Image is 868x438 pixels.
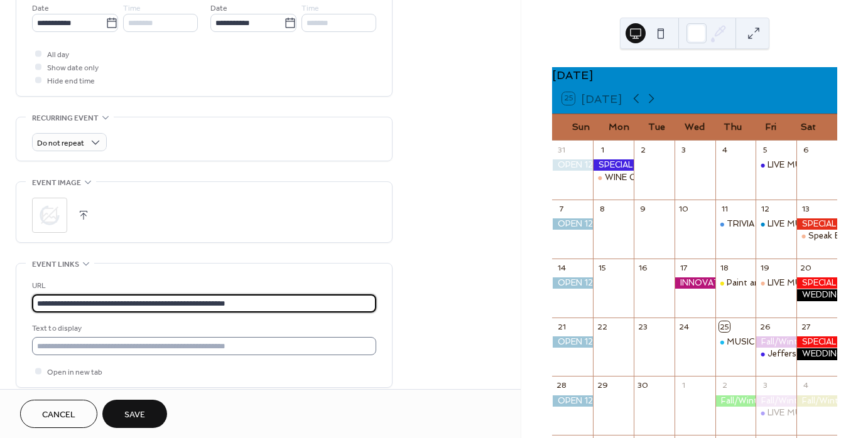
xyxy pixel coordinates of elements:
div: OPEN 12 - 5 [552,159,593,171]
div: Thu [713,114,751,140]
div: 9 [637,203,648,214]
div: 23 [637,321,648,332]
button: Save [102,400,167,428]
div: 19 [760,262,771,273]
div: LIVE MUSIC: BRENT HULL [756,218,796,230]
div: 16 [637,262,648,273]
div: Fall/Winter HOURS! Open 12 - 8 p.m. [756,395,796,407]
div: SPECIAL HOURS [796,218,837,230]
div: 14 [556,262,567,273]
span: Do not repeat [37,136,84,151]
div: OPEN 12 - 5 [552,336,593,348]
div: 6 [801,144,811,155]
div: Jefferson Speedboat Band [756,348,796,360]
div: WEDDING AT THE HILLS! [796,289,837,301]
div: 31 [556,144,567,155]
div: URL [32,279,374,292]
div: SPECIAL HOURS [796,336,837,348]
span: Save [124,409,145,422]
div: 17 [678,262,689,273]
span: Hide end time [47,75,95,88]
div: 1 [678,380,689,391]
span: Time [301,2,319,15]
div: 7 [556,203,567,214]
span: Cancel [42,409,75,422]
div: WINE CLUB EXCLUSIVE RELEASE COOKOUT [593,172,634,183]
div: 4 [719,144,730,155]
div: Wed [676,114,713,140]
span: Event image [32,176,81,190]
div: 30 [637,380,648,391]
span: Date [210,2,227,15]
button: Cancel [20,400,97,428]
div: Fri [751,114,789,140]
div: Speak Easy MURDER MYSTERY Dinner [796,230,837,242]
span: Recurring event [32,112,99,125]
div: OPEN 12 - 5 [552,218,593,230]
div: 3 [760,380,771,391]
span: Open in new tab [47,366,102,379]
div: 26 [760,321,771,332]
div: SPECIAL HOURS TODAY 12 - 4 [593,159,634,171]
div: Fall/Winter HOURS! Open 12 - 8 p.m. [756,336,796,348]
div: ; [32,198,67,233]
div: MUSIC BINGO NIGHT! [727,336,818,348]
span: All day [47,48,69,61]
div: LIVE MUSIC with Madison Kinney [756,407,796,419]
div: TRIVIA NIGHT! RSVP [DATE]! [727,218,847,230]
div: 10 [678,203,689,214]
div: OPEN 12 - 5 [552,277,593,289]
div: 13 [801,203,811,214]
div: Text to display [32,322,374,335]
div: 28 [556,380,567,391]
div: INNOVATE AND ELEVATE Business Summit [675,277,715,289]
div: 20 [801,262,811,273]
span: Show date only [47,61,99,75]
div: Sun [562,114,600,140]
div: 12 [760,203,771,214]
div: 2 [637,144,648,155]
div: MUSIC BINGO NIGHT! [715,336,756,348]
div: WEDDING AT THE HILLS! [796,348,837,360]
div: 21 [556,321,567,332]
div: 4 [801,380,811,391]
div: Fall/Winter HOURS!! Open 12 - 6 [796,395,837,407]
div: 22 [597,321,608,332]
span: Event links [32,258,79,271]
div: OPEN 12 - 5 [552,395,593,407]
div: Sat [789,114,827,140]
div: TRIVIA NIGHT! RSVP today! [715,218,756,230]
div: SPECIAL HOURS [796,277,837,289]
div: 1 [597,144,608,155]
div: 8 [597,203,608,214]
div: [DATE] [552,67,837,83]
div: 27 [801,321,811,332]
span: Time [123,2,141,15]
div: Tue [638,114,676,140]
div: 15 [597,262,608,273]
div: 2 [719,380,730,391]
div: 25 [719,321,730,332]
div: 11 [719,203,730,214]
div: Paint and Sip Night! [715,277,756,289]
div: Paint and Sip Night! [727,277,806,289]
div: Fall/Winter Hours!! Open 12 - 6 [715,395,756,407]
div: 3 [678,144,689,155]
div: 18 [719,262,730,273]
div: 24 [678,321,689,332]
div: 5 [760,144,771,155]
div: LIVE MUSIC with Jon Zlock [756,277,796,289]
div: WINE CLUB EXCLUSIVE RELEASE COOKOUT [605,172,788,183]
span: Date [32,2,49,15]
div: 29 [597,380,608,391]
div: Mon [600,114,637,140]
div: LIVE MUSIC WITH Eli Cook [756,159,796,171]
